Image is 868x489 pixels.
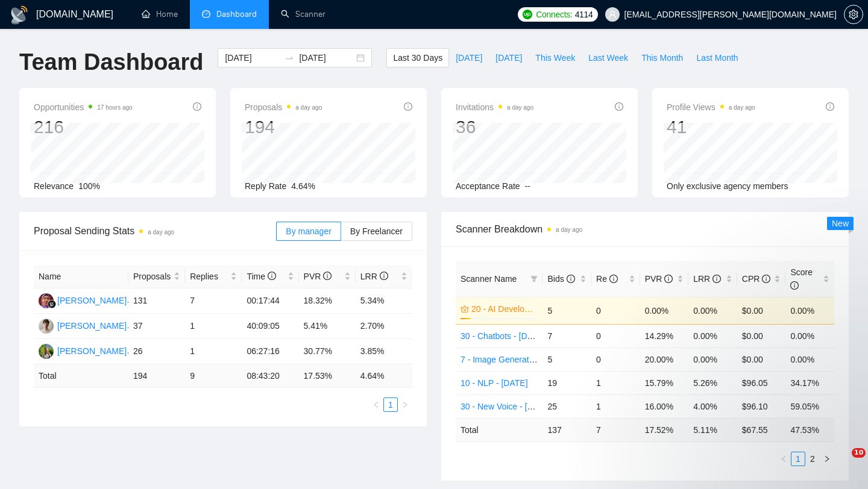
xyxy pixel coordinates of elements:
li: 1 [791,452,805,466]
a: 30 - New Voice - [DATE] [461,402,552,411]
img: logo [10,5,29,25]
span: right [823,455,831,463]
td: Total [456,418,542,441]
a: 20 - AI Developer - [DATE] [471,302,535,316]
span: info-circle [615,102,623,111]
td: 0 [591,297,640,324]
td: 18.32% [299,288,356,314]
span: Only exclusive agency members [667,181,788,191]
span: crown [461,305,469,313]
td: 0.00% [640,297,689,324]
td: 5.41% [299,314,356,339]
a: 1 [384,398,397,411]
span: 100% [78,181,100,191]
button: right [398,397,412,412]
iframe: Intercom live chat [827,448,856,477]
td: 194 [128,364,185,388]
button: Last Week [582,48,635,67]
span: dashboard [202,10,210,18]
td: 2.70% [356,314,412,339]
a: SM[PERSON_NAME] [39,295,127,305]
span: Last Week [588,51,628,64]
span: Connects: [536,8,572,21]
span: info-circle [404,102,412,111]
th: Replies [185,265,242,288]
span: left [373,401,380,408]
span: Scanner Name [461,274,517,284]
span: Opportunities [34,100,133,114]
span: -- [525,181,530,191]
td: 40:09:05 [242,314,298,339]
td: $0.00 [737,347,786,371]
img: MK [39,344,54,359]
span: left [780,455,787,463]
li: 1 [383,397,398,412]
span: Profile Views [667,100,755,114]
button: left [369,397,383,412]
span: Proposals [133,270,171,283]
td: 131 [128,288,185,314]
span: Last Month [696,51,738,64]
a: homeHome [142,9,178,19]
button: setting [844,5,863,24]
td: 5.34% [356,288,412,314]
span: 10 [852,448,866,458]
div: [PERSON_NAME] [57,319,127,332]
span: Replies [190,270,228,283]
span: swap-right [285,53,294,63]
span: info-circle [609,275,618,283]
span: By Freelancer [350,226,403,236]
td: 00:17:44 [242,288,298,314]
span: CPR [742,274,770,284]
a: 30 - Chatbots - [DATE] [461,331,546,341]
h1: Team Dashboard [19,48,203,76]
span: Time [247,272,275,281]
a: 7 - Image Generative AI - [DATE] [461,355,583,364]
span: This Week [535,51,575,64]
span: [DATE] [495,51,522,64]
td: 4.64 % [356,364,412,388]
td: 08:43:20 [242,364,298,388]
td: 1 [591,371,640,394]
td: 1 [185,314,242,339]
td: 30.77% [299,339,356,364]
img: SM [39,293,54,308]
button: Last 30 Days [386,48,449,67]
a: 10 - NLP - [DATE] [461,378,528,388]
time: a day ago [729,104,755,111]
td: 34.17% [785,371,834,394]
td: 5 [542,347,591,371]
span: [DATE] [456,51,482,64]
input: Start date [225,51,280,64]
td: 0 [591,324,640,347]
time: 17 hours ago [97,104,132,111]
input: End date [299,51,354,64]
div: 216 [34,116,133,139]
span: info-circle [193,102,201,111]
span: user [608,10,617,19]
img: gigradar-bm.png [48,300,56,308]
td: 5.26% [688,371,737,394]
button: This Month [635,48,690,67]
td: 0.00% [785,347,834,371]
td: Total [34,364,128,388]
span: info-circle [567,275,575,283]
td: 0.00% [688,324,737,347]
button: left [776,452,791,466]
div: 41 [667,116,755,139]
td: 5 [542,297,591,324]
span: By manager [286,226,331,236]
td: 137 [542,418,591,441]
td: $96.05 [737,371,786,394]
span: Re [596,274,618,284]
td: 0.00% [688,297,737,324]
div: 36 [456,116,533,139]
span: New [832,219,849,228]
span: Acceptance Rate [456,181,520,191]
a: OH[PERSON_NAME] [39,320,127,330]
a: setting [844,10,863,19]
td: 7 [542,324,591,347]
td: 1 [185,339,242,364]
td: 7 [185,288,242,314]
div: 194 [245,116,322,139]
